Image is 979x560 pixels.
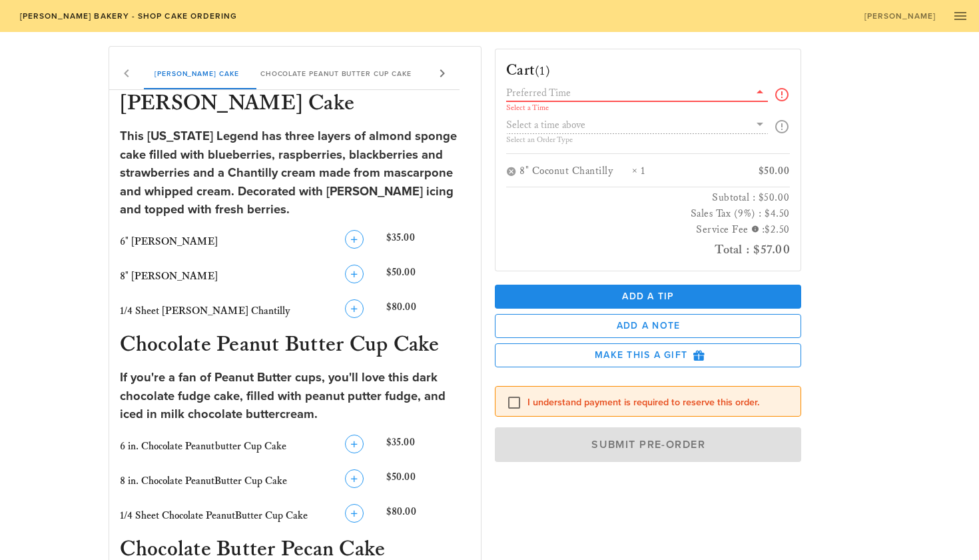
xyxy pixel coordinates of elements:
div: $50.00 [384,262,473,291]
h3: Chocolate Peanut Butter Cup Cake [117,331,474,361]
div: 8" Coconut Chantilly [519,165,632,179]
input: Preferred Time [506,84,749,101]
div: $80.00 [384,501,473,531]
h2: Total : $57.00 [506,239,790,260]
span: Add a Note [506,320,790,331]
span: 1/4 Sheet [PERSON_NAME] Chantilly [120,305,290,317]
span: Add a Tip [505,291,791,302]
span: (1) [535,63,550,79]
button: Submit Pre-Order [495,427,801,462]
div: Select a Time [506,104,768,112]
label: I understand payment is required to reserve this order. [527,396,790,409]
span: Make this a Gift [506,349,790,361]
button: Make this a Gift [495,343,801,367]
span: 8 in. Chocolate PeanutButter Cup Cake [120,475,287,487]
span: 8" [PERSON_NAME] [120,270,218,283]
div: This [US_STATE] Legend has three layers of almond sponge cake filled with blueberries, raspberrie... [120,127,471,219]
h3: Sales Tax (9%) : $4.50 [506,206,790,222]
div: Chocolate Peanut Butter Cup Cake [249,57,422,89]
div: [PERSON_NAME] Cake [144,57,250,89]
div: Chocolate Butter Pecan Cake [422,57,571,89]
div: $80.00 [384,297,473,326]
h3: [PERSON_NAME] Cake [117,90,474,119]
div: $35.00 [384,432,473,461]
span: 6" [PERSON_NAME] [120,235,218,248]
button: Add a Tip [495,285,801,309]
h3: Cart [506,60,550,81]
div: $50.00 [722,165,789,179]
span: 6 in. Chocolate Peanutbutter Cup Cake [120,440,286,453]
h3: Subtotal : $50.00 [506,190,790,206]
span: [PERSON_NAME] Bakery - Shop Cake Ordering [19,11,237,21]
div: $35.00 [384,227,473,257]
span: [PERSON_NAME] [864,11,936,21]
div: × 1 [632,165,722,179]
button: Add a Note [495,314,801,338]
h3: Service Fee : [506,222,790,239]
a: [PERSON_NAME] Bakery - Shop Cake Ordering [11,7,246,25]
div: $50.00 [384,467,473,496]
span: 1/4 Sheet Chocolate PeanutButter Cup Cake [120,509,308,522]
span: $2.50 [765,223,790,236]
span: Submit Pre-Order [510,438,786,451]
div: If you're a fan of Peanut Butter cups, you'll love this dark chocolate fudge cake, filled with pe... [120,369,471,424]
a: [PERSON_NAME] [855,7,944,25]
